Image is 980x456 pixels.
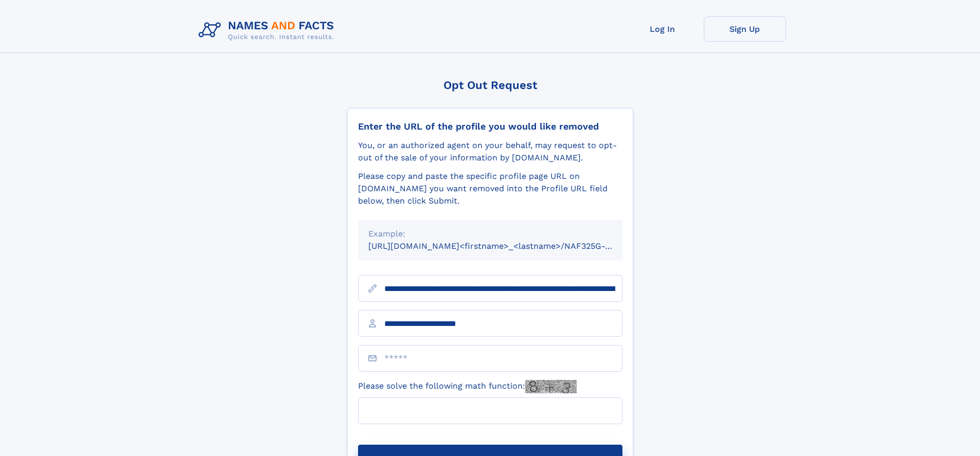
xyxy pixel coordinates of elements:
[358,139,622,164] div: You, or an authorized agent on your behalf, may request to opt-out of the sale of your informatio...
[368,228,612,240] div: Example:
[347,79,633,92] div: Opt Out Request
[704,16,786,42] a: Sign Up
[368,241,642,251] small: [URL][DOMAIN_NAME]<firstname>_<lastname>/NAF325G-xxxxxxxx
[358,121,622,132] div: Enter the URL of the profile you would like removed
[358,170,622,207] div: Please copy and paste the specific profile page URL on [DOMAIN_NAME] you want removed into the Pr...
[358,380,577,393] label: Please solve the following math function:
[194,16,343,44] img: Logo Names and Facts
[621,16,704,42] a: Log In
